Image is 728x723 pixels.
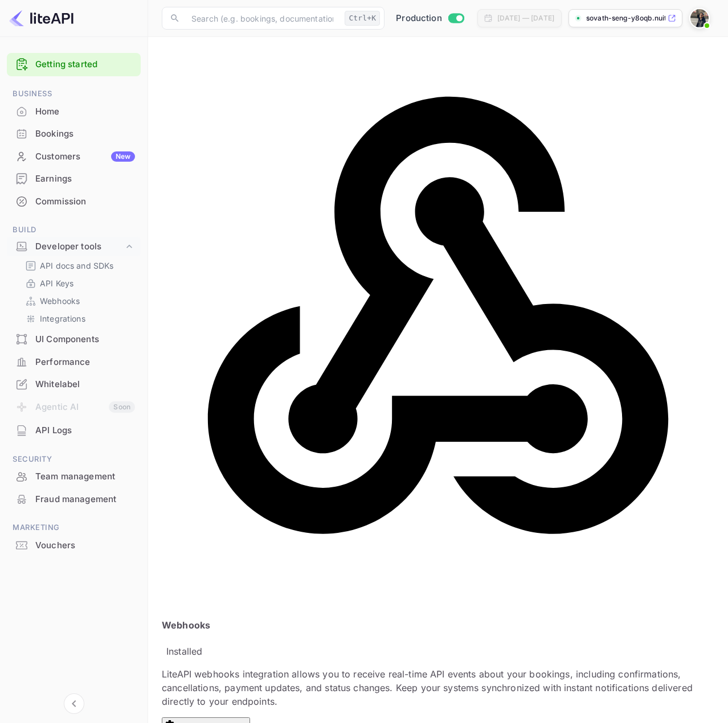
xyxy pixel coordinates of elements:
[25,277,132,289] a: API Keys
[396,12,442,25] span: Production
[7,521,141,534] span: Marketing
[35,240,124,253] div: Developer tools
[7,453,141,466] span: Security
[35,539,135,552] div: Vouchers
[35,58,135,71] a: Getting started
[7,373,141,395] a: Whitelabel
[162,646,207,657] span: Installed
[21,257,136,274] div: API docs and SDKs
[7,466,141,488] div: Team management
[7,328,141,350] a: UI Components
[7,123,141,145] div: Bookings
[35,150,135,163] div: Customers
[7,53,141,76] div: Getting started
[7,168,141,189] a: Earnings
[7,351,141,373] div: Performance
[21,293,136,309] div: Webhooks
[35,493,135,506] div: Fraud management
[7,420,141,442] div: API Logs
[35,172,135,186] div: Earnings
[7,101,141,122] a: Home
[40,277,73,289] p: API Keys
[162,618,714,632] h4: Webhooks
[35,470,135,483] div: Team management
[35,333,135,346] div: UI Components
[40,313,85,324] p: Integrations
[21,275,136,291] div: API Keys
[7,224,141,236] span: Build
[40,295,80,307] p: Webhooks
[7,420,141,441] a: API Logs
[7,191,141,212] a: Commission
[7,191,141,213] div: Commission
[35,424,135,437] div: API Logs
[35,128,135,141] div: Bookings
[7,488,141,511] div: Fraud management
[7,168,141,190] div: Earnings
[7,328,141,351] div: UI Components
[35,195,135,208] div: Commission
[7,88,141,100] span: Business
[7,237,141,257] div: Developer tools
[9,9,73,27] img: LiteAPI logo
[162,667,714,708] p: LiteAPI webhooks integration allows you to receive real-time API events about your bookings, incl...
[25,295,132,307] a: Webhooks
[185,7,340,30] input: Search (e.g. bookings, documentation)
[40,260,114,272] p: API docs and SDKs
[25,313,132,324] a: Integrations
[7,535,141,557] div: Vouchers
[586,13,665,23] p: sovath-seng-y8oqb.nuit...
[391,12,468,25] div: Switch to Sandbox mode
[25,260,132,272] a: API docs and SDKs
[7,373,141,396] div: Whitelabel
[35,105,135,118] div: Home
[497,13,554,23] div: [DATE] — [DATE]
[7,101,141,123] div: Home
[7,123,141,144] a: Bookings
[7,466,141,487] a: Team management
[35,356,135,369] div: Performance
[64,693,84,714] button: Collapse navigation
[21,310,136,327] div: Integrations
[7,535,141,556] a: Vouchers
[345,11,380,26] div: Ctrl+K
[7,146,141,167] a: CustomersNew
[35,378,135,391] div: Whitelabel
[111,151,135,162] div: New
[690,9,709,27] img: Sovath Seng
[7,488,141,510] a: Fraud management
[7,146,141,168] div: CustomersNew
[7,351,141,372] a: Performance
